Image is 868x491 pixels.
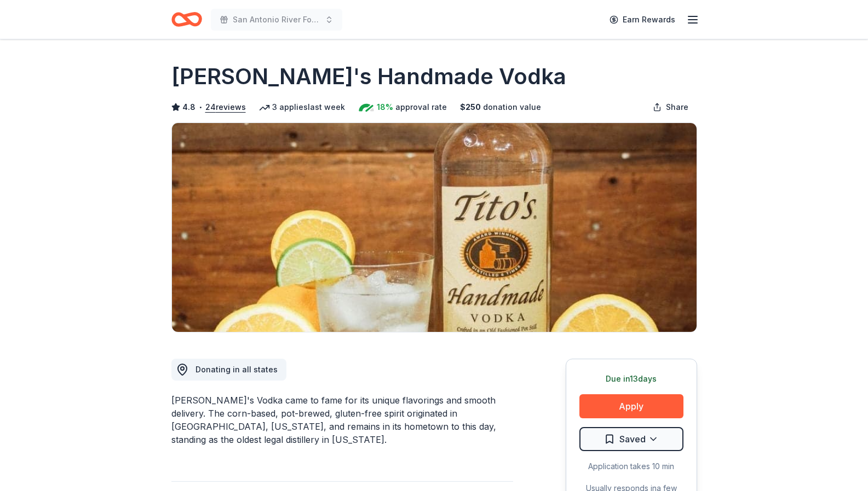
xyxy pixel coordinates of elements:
[377,101,393,114] span: 18%
[395,101,447,114] span: approval rate
[205,101,246,114] button: 24reviews
[579,394,683,418] button: Apply
[171,61,566,92] h1: [PERSON_NAME]'s Handmade Vodka
[619,432,646,446] span: Saved
[644,96,697,118] button: Share
[196,365,278,374] span: Donating in all states
[666,101,688,114] span: Share
[460,101,481,114] span: $ 250
[579,460,683,473] div: Application takes 10 min
[579,372,683,385] div: Due in 13 days
[211,9,342,31] button: San Antonio River Foundation Legacy Luncheon
[579,427,683,451] button: Saved
[182,101,196,114] span: 4.8
[198,103,202,112] span: •
[603,10,682,30] a: Earn Rewards
[171,394,513,446] div: [PERSON_NAME]'s Vodka came to fame for its unique flavorings and smooth delivery. The corn-based,...
[259,101,345,114] div: 3 applies last week
[172,123,697,332] img: Image for Tito's Handmade Vodka
[171,7,202,32] a: Home
[233,13,320,26] span: San Antonio River Foundation Legacy Luncheon
[483,101,541,114] span: donation value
